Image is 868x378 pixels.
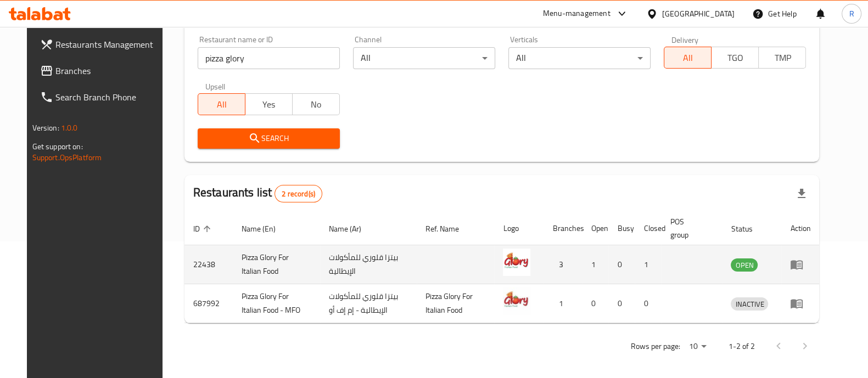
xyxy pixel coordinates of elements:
input: Search for restaurant name or ID.. [198,47,340,69]
td: 1 [544,284,582,323]
span: Ref. Name [425,222,473,235]
span: Search Branch Phone [55,91,163,104]
td: بيتزا قلوري للمأكولات الإيطالية [320,245,417,284]
button: No [292,93,340,115]
span: Status [731,222,766,235]
span: TMP [763,50,802,66]
a: Support.OpsPlatform [32,150,102,165]
p: 1-2 of 2 [728,340,754,353]
td: 0 [608,284,635,323]
th: Closed [635,212,661,245]
div: Rows per page: [684,338,710,355]
span: INACTIVE [731,298,768,311]
div: All [508,47,651,69]
td: Pizza Glory For Italian Food [417,284,495,323]
th: Action [781,212,819,245]
span: Branches [55,64,163,77]
th: Open [582,212,608,245]
img: Pizza Glory For Italian Food - MFO [503,287,530,315]
span: Get support on: [32,139,83,154]
button: TGO [711,47,759,69]
span: All [669,50,707,66]
img: Pizza Glory For Italian Food [503,249,530,276]
span: No [297,97,335,112]
span: TGO [716,50,754,66]
span: R [849,8,854,20]
a: Branches [31,58,172,84]
button: TMP [758,47,806,69]
td: 0 [582,284,608,323]
div: Menu-management [543,7,611,20]
button: Search [198,128,340,149]
a: Restaurants Management [31,31,172,58]
span: All [203,97,241,112]
td: 1 [635,245,661,284]
td: بيتزا قلوري للمأكولات الإيطالية - إم إف أو [320,284,417,323]
td: 1 [582,245,608,284]
span: Search [206,132,331,145]
td: 22438 [184,245,233,284]
span: 2 record(s) [275,189,322,199]
th: Branches [544,212,582,245]
td: Pizza Glory For Italian Food [233,245,320,284]
td: 0 [635,284,661,323]
div: Menu [790,297,810,310]
a: Search Branch Phone [31,84,172,110]
td: 3 [544,245,582,284]
span: Name (En) [242,222,290,235]
span: Restaurants Management [55,38,163,51]
table: enhanced table [184,212,820,323]
label: Upsell [205,82,226,90]
span: POS group [670,215,709,241]
div: Menu [790,258,810,271]
th: Busy [608,212,635,245]
p: Rows per page: [630,340,680,353]
span: ID [193,222,214,235]
div: All [353,47,495,69]
span: Version: [32,121,59,135]
th: Logo [494,212,544,245]
div: [GEOGRAPHIC_DATA] [662,8,735,20]
button: All [664,47,712,69]
button: Yes [245,93,293,115]
h2: Restaurants list [193,184,322,202]
div: Total records count [275,185,322,202]
td: 0 [608,245,635,284]
label: Delivery [671,36,699,43]
span: Name (Ar) [329,222,376,235]
td: 687992 [184,284,233,323]
button: All [198,93,245,115]
span: Yes [250,97,288,112]
span: 1.0.0 [61,121,78,135]
td: Pizza Glory For Italian Food - MFO [233,284,320,323]
span: OPEN [731,259,758,272]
